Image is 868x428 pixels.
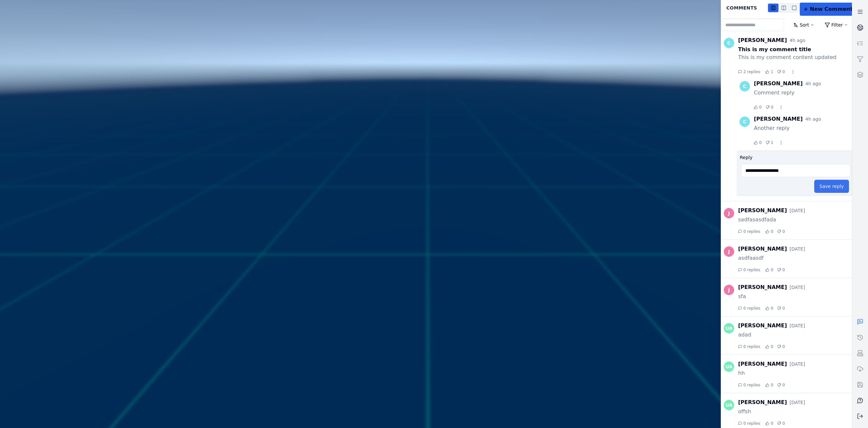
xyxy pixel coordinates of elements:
span: 0 [771,229,773,234]
button: Thumbs down [777,306,781,310]
div: This is my comment title [738,46,852,53]
span: 0 [782,267,785,273]
button: Thumbs down [777,421,781,425]
button: LG [789,4,799,12]
div: Another reply [754,124,852,132]
button: 0 replies [738,421,760,426]
button: Thumbs up [765,268,769,272]
div: 10/3/2025, 9:10:11 AM [790,37,805,44]
span: 0 replies [743,306,760,311]
button: Thumbs up [765,306,769,310]
div: [PERSON_NAME] [738,283,787,291]
label: Reply [740,155,753,160]
button: Thumbs up [765,421,769,425]
div: [PERSON_NAME] [738,398,787,406]
button: Thumbs up [765,345,769,349]
span: 0 [759,140,762,145]
div: sadfasasdfada [738,216,852,224]
div: adad [738,331,852,339]
span: 0 [782,69,785,74]
button: Filter [821,19,852,31]
button: Thumbs down [766,105,770,109]
span: 0 [771,344,773,349]
button: 0 replies [738,229,760,234]
div: [PERSON_NAME] [738,207,787,214]
button: 0 replies [738,306,760,311]
span: 1 [771,140,774,145]
button: 0 replies [738,267,760,273]
div: Panel size [768,3,800,12]
div: [PERSON_NAME] [738,36,787,44]
span: 0 [782,421,785,426]
span: 0 replies [743,229,760,234]
span: 0 [759,105,762,110]
button: 0 replies [738,382,760,388]
span: J [724,285,734,295]
button: 2 replies [738,69,760,74]
span: 0 replies [743,382,760,388]
div: [PERSON_NAME] [738,245,787,253]
button: Thumbs down [777,70,781,74]
div: [PERSON_NAME] [738,360,787,368]
div: Comments [722,2,761,14]
div: offsh [738,408,852,416]
button: Thumbs up [754,105,758,109]
span: 0 replies [743,267,760,273]
button: + New Comment [800,3,857,16]
span: UA [724,400,734,410]
div: hh [738,369,852,377]
button: Sort [789,19,818,31]
div: [PERSON_NAME] [738,322,787,330]
span: 0 [771,382,773,388]
div: sfa [738,293,852,300]
span: 0 replies [743,344,760,349]
span: 0 [782,306,785,311]
div: 7/1/2025, 10:42:42 AM [790,322,805,329]
span: UA [724,323,734,334]
button: Thumbs down [777,268,781,272]
span: 2 replies [743,69,760,74]
div: This is my comment content updated [738,53,852,61]
div: asdfaasdf [738,254,852,262]
button: Save reply [814,180,849,193]
div: Comment reply [754,89,852,97]
button: Thumbs down [777,383,781,387]
div: 10/3/2025, 9:12:17 AM [805,116,821,122]
span: 0 replies [743,421,760,426]
div: [PERSON_NAME] [754,115,803,123]
button: Thumbs down [766,141,770,145]
span: 0 [771,105,774,110]
button: Thumbs up [765,383,769,387]
div: 10/3/2025, 9:10:28 AM [805,80,821,87]
span: 0 [782,344,785,349]
span: 0 [771,267,773,273]
div: 7/3/2025, 7:18:29 AM [790,284,805,291]
span: 1 [771,69,773,74]
span: UA [724,361,734,372]
span: J [724,208,734,218]
span: C [724,38,734,48]
span: J [724,246,734,257]
div: 8/26/2025, 9:44:10 AM [790,246,805,252]
button: 0 replies [738,344,760,349]
button: Thumbs down [777,345,781,349]
span: C [739,81,750,92]
span: 0 [771,306,773,311]
span: 0 [782,382,785,388]
div: [PERSON_NAME] [754,80,803,88]
span: C [739,116,750,127]
button: Thumbs down [777,230,781,234]
span: 0 [771,421,773,426]
button: Thumbs up [765,230,769,234]
button: SM [768,4,778,12]
button: Thumbs up [765,70,769,74]
div: 8/26/2025, 9:44:26 AM [790,207,805,214]
span: 0 [782,229,785,234]
button: MD [778,4,789,12]
div: 6/24/2025, 1:47:34 PM [790,361,805,367]
div: 6/24/2025, 1:38:00 PM [790,399,805,406]
button: Thumbs up [754,141,758,145]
